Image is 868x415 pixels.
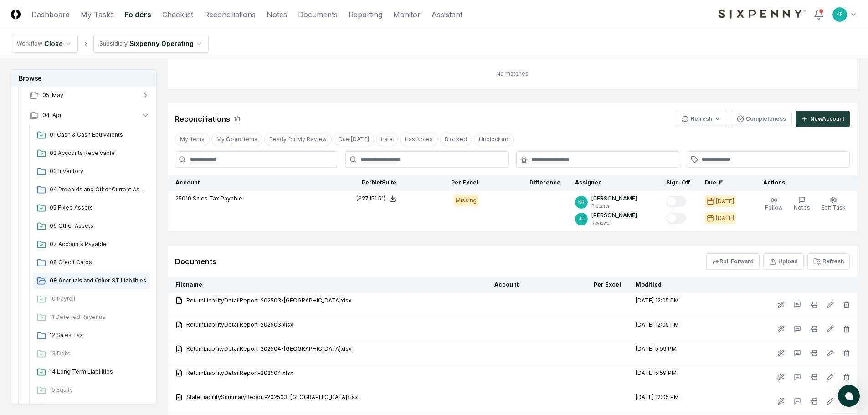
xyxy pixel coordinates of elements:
[22,105,157,125] button: 04-Apr
[33,346,150,362] a: 13 Debt
[33,200,150,216] a: 05 Fixed Assets
[832,6,848,23] button: KR
[22,85,157,105] button: 05-May
[487,277,546,293] th: Account
[666,196,686,207] button: Mark complete
[33,236,150,253] a: 07 Accounts Payable
[810,115,844,123] div: New Account
[50,368,146,376] span: 14 Long Term Liabilities
[175,345,480,353] a: ReturnLiabilityDetailReport-202504-[GEOGRAPHIC_DATA]xlsx
[33,364,150,380] a: 14 Long Term Liabilities
[705,179,741,187] div: Due
[33,273,150,289] a: 09 Accruals and Other ST Liabilities
[50,386,146,394] span: 15 Equity
[591,211,637,220] p: [PERSON_NAME]
[591,203,637,210] p: Preparer
[837,11,843,18] span: KR
[796,111,850,127] button: NewAccount
[175,133,210,146] button: My Items
[440,133,472,146] button: Blocked
[628,293,717,317] td: [DATE] 12:05 PM
[267,9,287,20] a: Notes
[50,185,146,194] span: 04 Prepaids and Other Current Assets
[349,9,382,20] a: Reporting
[376,133,398,146] button: Late
[334,133,374,146] button: Due Today
[731,111,792,127] button: Completeness
[659,175,698,191] th: Sign-Off
[819,195,847,214] button: Edit Task
[42,91,63,99] span: 05-May
[50,131,146,139] span: 01 Cash & Cash Equivalents
[400,133,438,146] button: Has Notes
[546,277,628,293] th: Per Excel
[578,199,585,205] span: KR
[50,222,146,230] span: 06 Other Assets
[676,111,727,127] button: Refresh
[175,195,191,202] span: 25010
[33,218,150,235] a: 06 Other Assets
[17,40,42,48] div: Workflow
[33,291,150,307] a: 10 Payroll
[404,175,486,191] th: Per Excel
[81,9,114,20] a: My Tasks
[11,10,21,19] img: Logo
[486,175,568,191] th: Difference
[33,127,150,143] a: 01 Cash & Cash Equivalents
[792,195,812,214] button: Notes
[33,255,150,271] a: 08 Credit Cards
[175,179,315,187] div: Account
[33,145,150,162] a: 02 Accounts Receivable
[763,195,785,214] button: Follow
[591,195,637,203] p: [PERSON_NAME]
[50,258,146,266] span: 08 Credit Cards
[794,204,810,211] span: Notes
[716,214,734,222] div: [DATE]
[356,195,396,203] button: ($27,151.51)
[591,220,637,226] p: Reviewer
[168,59,857,89] td: No matches
[175,321,480,329] a: ReturnLiabilityDetailReport-202503.xlsx
[99,40,128,48] div: Subsidiary
[33,182,150,198] a: 04 Prepaids and Other Current Assets
[50,240,146,248] span: 07 Accounts Payable
[628,317,717,341] td: [DATE] 12:05 PM
[33,164,150,180] a: 03 Inventory
[666,213,686,224] button: Mark complete
[175,113,230,124] div: Reconciliations
[50,313,146,321] span: 11 Deferred Revenue
[716,197,734,205] div: [DATE]
[579,215,584,222] span: JE
[628,365,717,389] td: [DATE] 5:59 PM
[706,253,760,270] button: Roll Forward
[175,256,216,267] div: Documents
[50,277,146,285] span: 09 Accruals and Other ST Liabilities
[50,331,146,339] span: 12 Sales Tax
[719,10,806,19] img: Sixpenny logo
[628,277,717,293] th: Modified
[125,9,151,20] a: Folders
[628,341,717,365] td: [DATE] 5:59 PM
[838,385,860,407] button: atlas-launcher
[322,175,404,191] th: Per NetSuite
[50,295,146,303] span: 10 Payroll
[193,195,242,202] span: Sales Tax Payable
[393,9,421,20] a: Monitor
[298,9,338,20] a: Documents
[50,204,146,212] span: 05 Fixed Assets
[356,195,385,203] div: ($27,151.51)
[33,382,150,399] a: 15 Equity
[162,9,193,20] a: Checklist
[234,115,240,123] div: 1 / 1
[431,9,462,20] a: Assistant
[33,328,150,344] a: 12 Sales Tax
[763,253,804,270] button: Upload
[175,297,480,305] a: ReturnLiabilityDetailReport-202503-[GEOGRAPHIC_DATA]xlsx
[50,349,146,358] span: 13 Debt
[31,9,70,20] a: Dashboard
[42,111,62,119] span: 04-Apr
[11,70,156,87] h3: Browse
[175,393,480,401] a: StateLiabilitySummaryReport-202503-[GEOGRAPHIC_DATA]xlsx
[765,204,783,211] span: Follow
[756,179,850,187] div: Actions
